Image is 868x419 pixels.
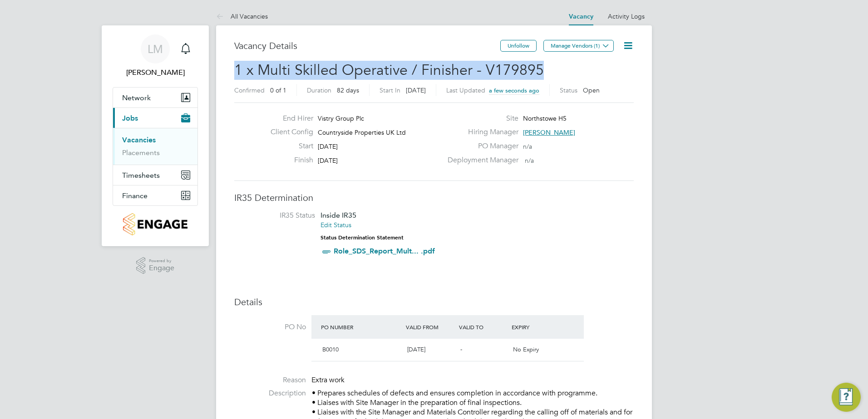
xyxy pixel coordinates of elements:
div: Valid To [457,319,510,335]
label: Status [560,86,577,94]
label: Confirmed [234,86,265,94]
a: Edit Status [321,221,351,229]
label: PO Manager [442,141,518,151]
h3: Vacancy Details [234,40,500,52]
span: Extra work [311,375,345,385]
span: Finance [122,191,148,200]
label: Site [442,114,518,123]
span: Jobs [122,114,138,122]
label: IR35 Status [243,211,315,220]
span: 1 x Multi Skilled Operative / Finisher - V179895 [234,61,544,79]
label: Start In [380,86,400,94]
h3: Details [234,296,634,308]
span: Network [122,93,151,102]
span: No Expiry [513,346,539,353]
nav: Main navigation [102,25,209,246]
span: Northstowe H5 [523,114,567,122]
button: Unfollow [500,40,537,52]
label: Hiring Manager [442,127,518,137]
a: Vacancy [569,13,593,20]
span: Lauren Morton [113,67,198,78]
span: B0010 [322,346,339,353]
span: Powered by [149,257,174,265]
span: Inside IR35 [321,211,356,219]
a: Go to home page [113,213,198,235]
span: Timesheets [122,171,160,180]
label: Description [234,389,306,398]
a: Placements [122,148,160,157]
span: Vistry Group Plc [318,114,364,122]
button: Engage Resource Center [832,383,861,412]
button: Jobs [113,108,197,128]
span: [DATE] [318,156,338,165]
a: LM[PERSON_NAME] [113,34,198,78]
label: Duration [307,86,331,94]
span: Open [583,86,600,94]
span: 82 days [337,86,359,94]
button: Finance [113,185,197,205]
div: Jobs [113,128,197,165]
label: PO No [234,322,306,332]
div: Valid From [404,319,457,335]
button: Network [113,88,197,107]
a: Role_SDS_Report_Mult... .pdf [334,247,435,255]
span: n/a [525,156,534,165]
span: LM [148,43,163,55]
span: Engage [149,264,174,272]
a: Activity Logs [608,12,645,20]
img: countryside-properties-logo-retina.png [123,213,187,235]
strong: Status Determination Statement [321,234,404,241]
label: Deployment Manager [442,156,518,165]
label: Start [263,141,313,151]
label: Client Config [263,127,313,137]
span: [DATE] [406,86,426,94]
label: Finish [263,156,313,165]
div: PO Number [319,319,404,335]
span: Countryside Properties UK Ltd [318,128,406,136]
button: Manage Vendors (1) [543,40,614,52]
span: [DATE] [407,346,425,353]
span: [PERSON_NAME] [523,128,575,136]
label: Last Updated [446,86,485,94]
label: End Hirer [263,114,313,123]
h3: IR35 Determination [234,192,634,204]
span: n/a [523,142,532,151]
a: Powered byEngage [136,257,175,274]
a: Vacancies [122,136,156,144]
span: - [460,346,462,353]
span: [DATE] [318,142,338,151]
span: 0 of 1 [270,86,286,94]
a: All Vacancies [216,12,268,20]
span: a few seconds ago [489,87,539,94]
label: Reason [234,375,306,385]
div: Expiry [509,319,562,335]
button: Timesheets [113,165,197,185]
